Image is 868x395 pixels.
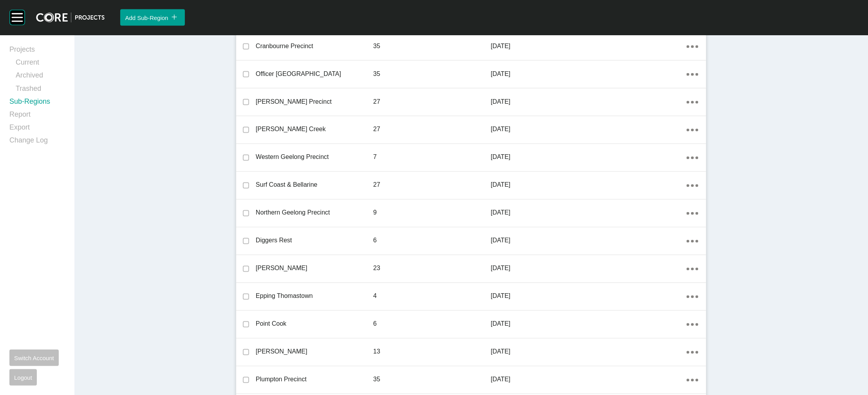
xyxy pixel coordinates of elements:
button: Add Sub-Region [120,9,184,26]
p: 27 [373,97,491,106]
p: [DATE] [491,236,687,245]
button: Logout [9,369,37,386]
p: [DATE] [491,348,687,356]
p: 4 [373,292,491,301]
img: core-logo-dark.3138cae2.png [36,13,105,23]
p: Diggers Rest [256,236,373,245]
a: Archived [16,70,65,83]
a: Current [16,58,65,70]
p: [PERSON_NAME] Precinct [256,97,373,106]
p: 6 [373,320,491,328]
a: Change Log [9,135,65,148]
p: Plumpton Precinct [256,375,373,384]
p: [DATE] [491,181,687,189]
p: [DATE] [491,42,687,51]
p: 35 [373,42,491,51]
a: Export [9,123,65,135]
p: [DATE] [491,153,687,162]
p: Cranbourne Precinct [256,42,373,51]
p: [DATE] [491,70,687,78]
p: [DATE] [491,292,687,301]
p: Officer [GEOGRAPHIC_DATA] [256,70,373,78]
p: [DATE] [491,375,687,384]
p: Point Cook [256,320,373,328]
p: [DATE] [491,125,687,134]
p: 35 [373,375,491,384]
a: Sub-Regions [9,97,65,110]
p: [DATE] [491,264,687,273]
p: [DATE] [491,320,687,328]
p: [DATE] [491,97,687,106]
p: 27 [373,181,491,189]
p: [PERSON_NAME] [256,264,373,273]
p: [PERSON_NAME] [256,348,373,356]
p: 9 [373,209,491,217]
p: 27 [373,125,491,134]
a: Trashed [16,84,65,97]
p: 35 [373,70,491,78]
p: 23 [373,264,491,273]
a: Report [9,110,65,123]
p: Surf Coast & Bellarine [256,181,373,189]
span: Add Sub-Region [125,14,168,21]
p: Northern Geelong Precinct [256,209,373,217]
p: 6 [373,236,491,245]
a: Projects [9,45,65,58]
p: Epping Thomastown [256,292,373,301]
p: 13 [373,348,491,356]
button: Switch Account [9,350,59,366]
span: Logout [14,374,32,381]
span: Switch Account [14,355,54,361]
p: [DATE] [491,209,687,217]
p: Western Geelong Precinct [256,153,373,162]
p: 7 [373,153,491,162]
p: [PERSON_NAME] Creek [256,125,373,134]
